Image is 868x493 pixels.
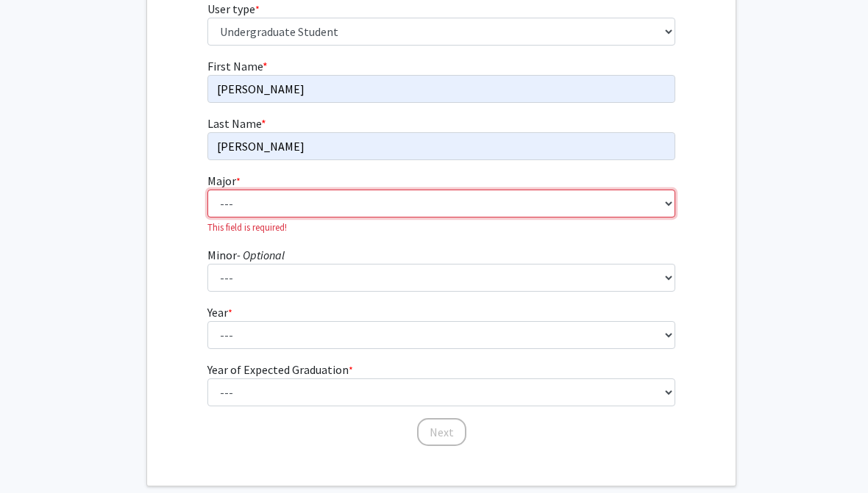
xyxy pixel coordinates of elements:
[207,172,241,190] label: Major
[207,59,263,73] span: First Name
[237,248,285,262] i: - Optional
[207,303,232,321] label: Year
[207,220,676,234] p: This field is required!
[207,116,261,131] span: Last Name
[207,246,285,264] label: Minor
[417,418,466,446] button: Next
[11,427,63,482] iframe: Chat
[207,361,353,378] label: Year of Expected Graduation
